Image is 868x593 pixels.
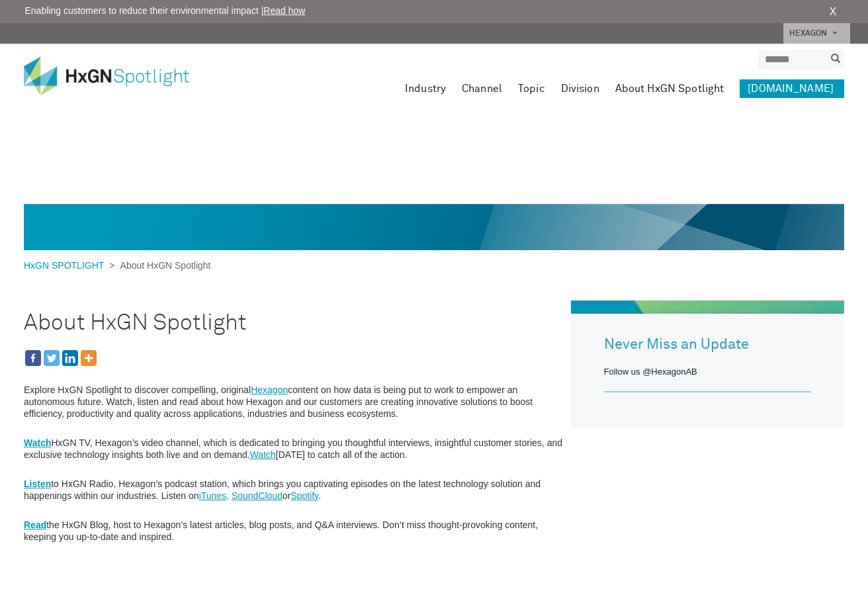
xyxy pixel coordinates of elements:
[604,337,811,353] h3: Never Miss an Update
[263,5,305,16] a: Read how
[24,520,46,530] a: Read
[24,478,564,502] p: to HxGN Radio, Hexagon’s podcast station, which brings you captivating episodes on the latest tec...
[740,79,844,98] a: [DOMAIN_NAME]
[783,23,850,44] a: HEXAGON
[405,79,446,98] a: Industry
[24,437,564,461] p: HxGN TV, Hexagon’s video channel, which is dedicated to bringing you thoughtful interviews, insig...
[561,79,599,98] a: Division
[115,260,211,271] span: About HxGN Spotlight
[62,350,78,366] a: Linkedin
[290,490,318,501] a: Spotify
[24,57,209,95] img: HxGN Spotlight
[518,79,545,98] a: Topic
[24,519,564,543] p: the HxGN Blog, host to Hexagon’s latest articles, blog posts, and Q&A interviews. Don’t miss thou...
[24,479,51,489] a: Listen
[462,79,502,98] a: Channel
[232,490,282,501] a: SoundCloud
[615,79,724,98] a: About HxGN Spotlight
[250,449,276,460] a: Watch
[24,259,211,273] div: >
[24,300,564,345] h1: About HxGN Spotlight
[24,384,564,420] p: Explore HxGN Spotlight to discover compelling, original content on how data is being put to work ...
[24,260,109,271] a: HxGN SPOTLIGHT
[251,385,288,395] a: Hexagon
[81,350,97,366] a: More
[830,4,837,20] a: X
[44,350,60,366] a: Twitter
[25,350,41,366] a: Facebook
[24,437,51,448] a: Watch
[604,367,697,377] a: Follow us @HexagonAB
[199,490,229,501] a: iTunes,
[25,4,306,18] span: Enabling customers to reduce their environmental impact |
